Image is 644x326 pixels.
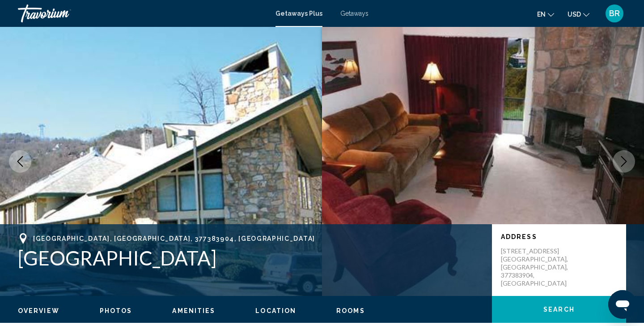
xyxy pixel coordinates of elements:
[18,246,483,269] h1: [GEOGRAPHIC_DATA]
[537,11,546,18] span: en
[18,307,59,314] span: Overview
[18,4,267,22] a: Travorium
[609,9,620,18] span: BR
[603,4,626,23] button: User Menu
[336,307,365,314] span: Rooms
[608,290,637,319] iframe: Botón para iniciar la ventana de mensajería
[172,307,215,315] button: Amenities
[9,150,31,173] button: Previous image
[33,235,315,242] span: [GEOGRAPHIC_DATA], [GEOGRAPHIC_DATA], 377383904, [GEOGRAPHIC_DATA]
[568,11,581,18] span: USD
[255,307,296,314] span: Location
[100,307,132,314] span: Photos
[100,307,132,315] button: Photos
[613,150,635,173] button: Next image
[568,8,589,21] button: Change currency
[18,307,59,315] button: Overview
[172,307,215,314] span: Amenities
[543,306,575,313] span: Search
[501,233,617,240] p: Address
[340,10,369,17] a: Getaways
[492,296,626,323] button: Search
[537,8,554,21] button: Change language
[501,247,572,287] p: [STREET_ADDRESS] [GEOGRAPHIC_DATA], [GEOGRAPHIC_DATA], 377383904, [GEOGRAPHIC_DATA]
[255,307,296,315] button: Location
[275,10,322,17] a: Getaways Plus
[336,307,365,315] button: Rooms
